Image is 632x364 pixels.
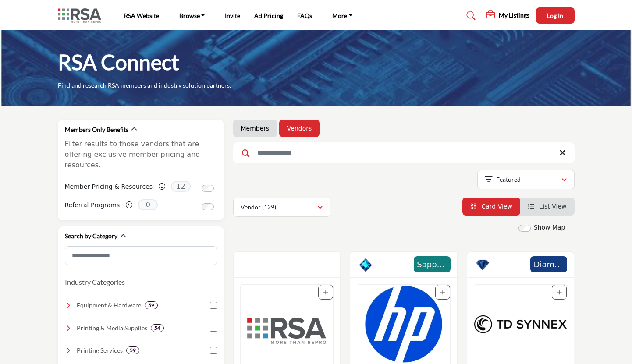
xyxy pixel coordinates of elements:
h2: Search by Category [65,232,117,240]
h4: Printing Services: Professional printing solutions, including large-format, digital, and offset p... [77,346,123,355]
li: List View [520,198,575,216]
a: Add To List [323,289,328,296]
b: 59 [130,347,136,353]
div: 59 Results For Equipment & Hardware [145,301,158,309]
a: Ad Pricing [254,12,283,19]
span: Card View [481,203,512,210]
button: Vendor (129) [233,198,330,217]
img: Site Logo [58,8,106,23]
div: 54 Results For Printing & Media Supplies [151,324,164,332]
a: Search [458,9,481,23]
a: More [326,10,359,22]
img: TD Synnex [474,285,567,364]
span: Sapphire [416,258,448,270]
img: Sapphire Badge Icon [359,258,372,272]
div: My Listings [486,11,529,21]
p: Find and research RSA members and industry solution partners. [58,81,231,90]
a: View Card [470,203,512,210]
img: Diamond Badge Icon [476,258,489,272]
div: 59 Results For Printing Services [126,346,139,354]
p: Featured [496,175,521,184]
p: Filter results to those vendors that are offering exclusive member pricing and resources. [65,139,217,170]
a: Vendors [287,124,312,133]
label: Show Map [534,223,565,232]
h5: My Listings [499,11,529,19]
button: Industry Categories [65,277,125,287]
input: Select Equipment & Hardware checkbox [210,302,217,309]
b: 59 [148,302,154,308]
input: Select Printing & Media Supplies checkbox [210,325,217,332]
b: 54 [154,325,160,331]
button: Featured [477,170,575,189]
p: Vendor (129) [241,203,276,212]
button: Log In [536,7,575,24]
input: Select Printing Services checkbox [210,347,217,354]
span: 0 [138,199,158,210]
h4: Equipment & Hardware : Top-quality printers, copiers, and finishing equipment to enhance efficien... [77,301,141,310]
input: Switch to Referral Programs [202,203,214,210]
input: Search Category [65,246,217,265]
h2: Members Only Benefits [65,125,128,134]
a: FAQs [297,12,312,19]
a: RSA Website [124,12,159,19]
label: Referral Programs [65,198,120,213]
span: 12 [171,181,191,192]
label: Member Pricing & Resources [65,179,153,194]
span: List View [539,203,566,210]
a: View List [528,203,567,210]
a: Browse [173,10,211,22]
a: Members [241,124,270,133]
a: Invite [225,12,240,19]
img: HP Inc. [357,285,450,364]
a: Add To List [440,289,445,296]
h1: RSA Connect [58,49,179,76]
li: Card View [462,198,520,216]
span: Log In [547,12,563,19]
h4: Printing & Media Supplies: A wide range of high-quality paper, films, inks, and specialty materia... [77,324,147,332]
input: Switch to Member Pricing & Resources [202,185,214,192]
span: Diamond [533,258,565,270]
a: Add To List [557,289,562,296]
input: Search Keyword [233,142,575,163]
